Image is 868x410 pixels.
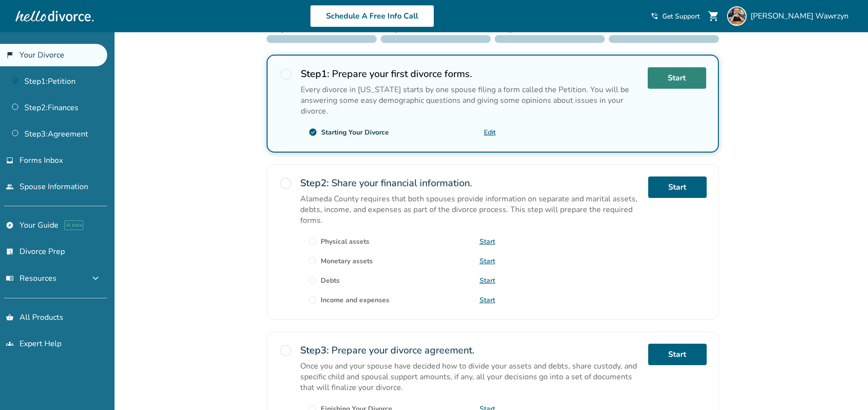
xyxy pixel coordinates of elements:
div: Physical assets [321,237,369,246]
a: Start [648,176,707,198]
a: Start [480,256,495,266]
span: [PERSON_NAME] Wawrzyn [751,11,852,21]
h2: Prepare your divorce agreement. [300,344,640,357]
span: menu_book [6,274,14,282]
a: Edit [484,128,496,137]
span: radio_button_unchecked [308,237,317,246]
a: Start [480,237,495,246]
iframe: Chat Widget [819,363,868,410]
span: Forms Inbox [19,155,63,166]
span: check_circle [309,128,317,137]
span: explore [6,221,14,229]
span: radio_button_unchecked [308,256,317,265]
span: Get Support [662,12,700,21]
strong: Step 3 : [300,344,329,357]
span: people [6,183,14,191]
a: Start [480,276,495,285]
a: Start [648,344,707,365]
span: expand_more [90,273,101,284]
span: shopping_basket [6,313,14,321]
a: Start [480,295,495,305]
p: Every divorce in [US_STATE] starts by one spouse filing a form called the Petition. You will be a... [301,84,640,117]
span: inbox [6,156,14,164]
span: flag_2 [6,51,14,59]
span: radio_button_unchecked [279,176,292,190]
span: radio_button_unchecked [279,67,293,81]
span: radio_button_unchecked [308,295,317,304]
div: Starting Your Divorce [321,128,389,137]
a: Schedule A Free Info Call [310,5,434,27]
strong: Step 2 : [300,176,329,190]
div: Monetary assets [321,256,373,266]
span: radio_button_unchecked [308,276,317,285]
div: Debts [321,276,340,285]
div: Income and expenses [321,295,389,305]
strong: Step 1 : [301,67,329,80]
a: phone_in_talkGet Support [651,12,700,21]
span: Resources [6,273,57,284]
span: list_alt_check [6,248,14,255]
span: shopping_cart [708,10,719,22]
p: Alameda County requires that both spouses provide information on separate and marital assets, deb... [300,194,640,226]
span: phone_in_talk [651,12,658,20]
h2: Share your financial information. [300,176,640,190]
a: Start [648,67,706,89]
p: Once you and your spouse have decided how to divide your assets and debts, share custody, and spe... [300,361,640,393]
h2: Prepare your first divorce forms. [301,67,640,80]
span: AI beta [64,220,83,230]
img: Grayson Wawrzyn [727,6,747,26]
span: radio_button_unchecked [279,344,292,357]
span: groups [6,340,14,348]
